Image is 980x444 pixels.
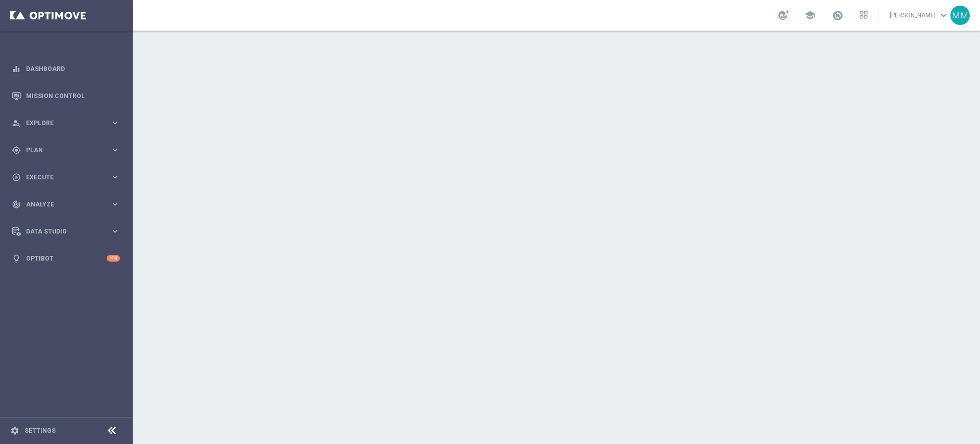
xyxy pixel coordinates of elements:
[889,8,950,23] a: [PERSON_NAME]keyboard_arrow_down
[11,227,120,236] button: Data Studio keyboard_arrow_right
[26,228,110,235] span: Data Studio
[12,64,21,74] i: equalizer
[12,119,21,128] i: person_search
[12,119,110,128] div: Explore
[11,200,120,208] button: track_changes Analyze keyboard_arrow_right
[26,55,120,82] a: Dashboard
[11,173,120,181] button: play_circle_outline Execute keyboard_arrow_right
[950,6,970,25] div: MM
[11,65,120,73] button: equalizer Dashboard
[110,145,120,155] i: keyboard_arrow_right
[110,118,120,128] i: keyboard_arrow_right
[11,254,120,263] button: lightbulb Optibot +10
[12,245,120,272] div: Optibot
[12,82,120,109] div: Mission Control
[26,82,120,109] a: Mission Control
[26,174,110,180] span: Execute
[24,428,56,434] a: Settings
[107,255,120,262] div: +10
[110,199,120,209] i: keyboard_arrow_right
[11,146,120,154] button: gps_fixed Plan keyboard_arrow_right
[12,200,110,209] div: Analyze
[12,227,110,236] div: Data Studio
[12,254,21,263] i: lightbulb
[26,120,110,126] span: Explore
[26,147,110,153] span: Plan
[12,55,120,82] div: Dashboard
[11,119,120,127] button: person_search Explore keyboard_arrow_right
[26,245,107,272] a: Optibot
[12,146,110,155] div: Plan
[26,201,110,207] span: Analyze
[12,146,21,155] i: gps_fixed
[12,173,110,182] div: Execute
[11,92,120,100] button: Mission Control
[12,200,21,209] i: track_changes
[12,173,21,182] i: play_circle_outline
[938,10,949,21] span: keyboard_arrow_down
[804,10,816,21] span: school
[110,226,120,236] i: keyboard_arrow_right
[10,426,19,435] i: settings
[110,172,120,182] i: keyboard_arrow_right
